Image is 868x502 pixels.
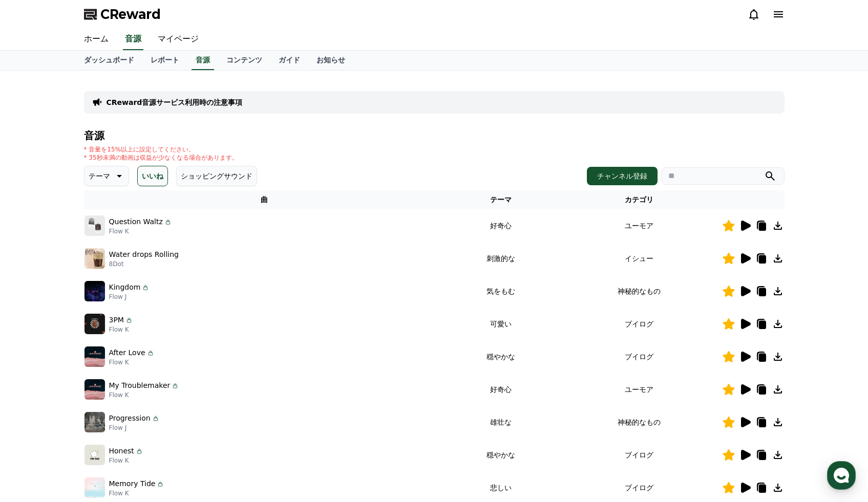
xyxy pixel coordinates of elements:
p: Water drops Rolling [109,249,179,260]
td: 穏やかな [445,439,557,471]
td: ブイログ [557,340,722,373]
span: CReward [100,6,161,23]
td: ユーモア [557,373,722,406]
img: music [84,314,105,334]
button: チャンネル登録 [587,167,658,185]
td: 可愛い [445,308,557,340]
td: 穏やかな [445,340,557,373]
p: * 35秒未満の動画は収益が少なくなる場合があります。 [84,154,238,162]
td: 刺激的な [445,242,557,275]
a: 音源 [192,51,214,70]
a: ホーム [76,29,117,50]
td: イシュー [557,242,722,275]
p: Flow K [109,227,172,235]
img: music [84,379,105,400]
p: Flow K [109,358,155,366]
a: ダッシュボード [76,51,142,70]
a: CReward [84,6,161,23]
img: music [84,445,105,465]
p: Flow J [109,293,150,301]
img: music [84,477,105,498]
th: 曲 [84,190,445,209]
p: Memory Tide [109,478,156,489]
button: ショッピングサウンド [176,166,257,186]
p: Flow K [109,456,143,465]
th: カテゴリ [557,190,722,209]
td: ユーモア [557,209,722,242]
td: 気をもむ [445,275,557,308]
a: CReward音源サービス利用時の注意事項 [107,97,243,107]
a: コンテンツ [218,51,270,70]
td: 好奇心 [445,373,557,406]
p: Flow J [109,424,160,432]
p: テーマ [89,169,110,183]
td: 雄壮な [445,406,557,439]
p: After Love [109,347,145,358]
p: Flow K [109,391,180,399]
img: music [84,215,105,236]
a: レポート [142,51,187,70]
td: ブイログ [557,308,722,340]
p: Honest [109,446,134,456]
img: music [84,412,105,432]
img: music [84,248,105,269]
p: 3PM [109,315,124,325]
img: music [84,346,105,367]
a: 音源 [123,29,143,50]
p: Flow K [109,325,133,334]
a: お知らせ [308,51,353,70]
p: 8Dot [109,260,179,268]
p: Kingdom [109,282,141,293]
p: Flow K [109,489,165,497]
td: 神秘的なもの [557,275,722,308]
a: ガイド [270,51,308,70]
p: Question Waltz [109,216,163,227]
p: My Troublemaker [109,380,171,391]
td: ブイログ [557,439,722,471]
button: テーマ [84,166,129,186]
h4: 音源 [84,130,785,141]
a: マイページ [150,29,207,50]
img: music [84,281,105,301]
p: * 音量を15%以上に設定してください。 [84,145,238,154]
button: いいね [137,166,168,186]
td: 好奇心 [445,209,557,242]
td: 神秘的なもの [557,406,722,439]
p: Progression [109,413,151,424]
th: テーマ [445,190,557,209]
